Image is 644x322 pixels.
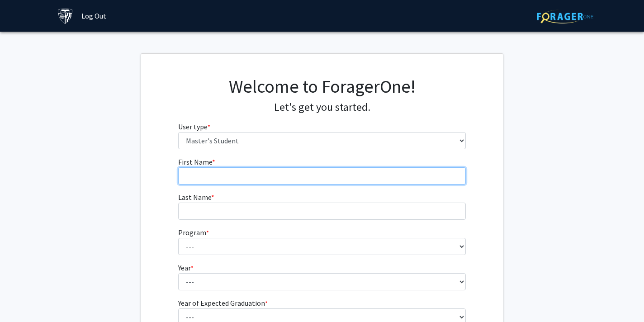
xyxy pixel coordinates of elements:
[178,227,209,238] label: Program
[178,193,211,202] span: Last Name
[57,8,73,24] img: Johns Hopkins University Logo
[178,262,194,273] label: Year
[7,281,38,315] iframe: Chat
[178,157,212,166] span: First Name
[178,101,466,114] h4: Let's get you started.
[178,76,466,97] h1: Welcome to ForagerOne!
[178,121,210,132] label: User type
[178,298,268,308] label: Year of Expected Graduation
[537,9,593,24] img: ForagerOne Logo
